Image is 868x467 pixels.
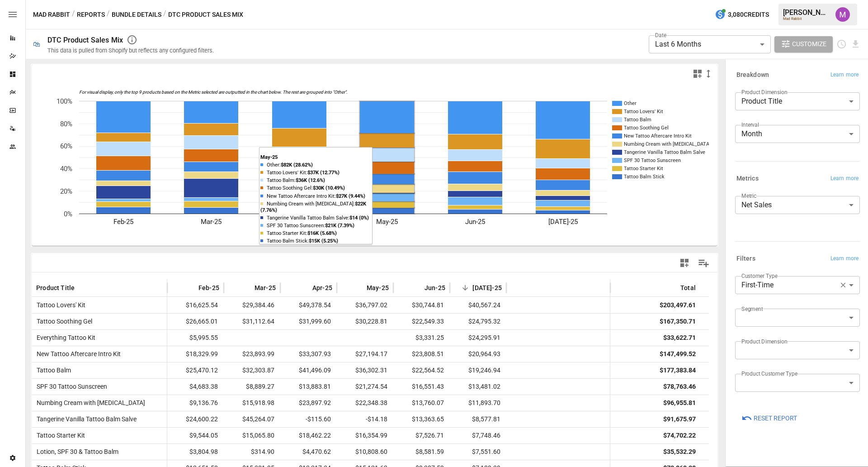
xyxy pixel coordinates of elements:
[299,281,311,294] button: Sort
[36,283,75,292] span: Product Title
[289,218,309,226] text: Apr-25
[33,301,85,309] span: Tattoo Lovers' Kit
[241,411,276,427] span: $45,264.07
[624,166,663,172] text: Tattoo Starter Kit
[33,367,71,374] span: Tattoo Balm
[47,47,214,54] div: This data is pulled from Shopify but reflects any configured filters.
[33,350,121,357] span: New Tattoo Aftercare Intro Kit
[830,254,859,263] span: Learn more
[163,9,166,20] div: /
[241,362,276,378] span: $32,303.87
[33,448,118,455] span: Lotion, SPF 30 & Tattoo Balm
[354,379,389,395] span: $21,274.54
[410,379,445,395] span: $16,551.43
[184,411,219,427] span: $24,600.22
[33,318,92,325] span: Tattoo Soothing Gel
[624,117,651,123] text: Tattoo Balm
[241,297,276,313] span: $29,384.46
[735,196,860,214] div: Net Sales
[297,362,332,378] span: $41,496.09
[836,39,847,49] button: Schedule report
[410,346,445,362] span: $23,808.51
[354,362,389,378] span: $36,302.31
[354,346,389,362] span: $27,194.17
[792,38,826,50] span: Customize
[297,379,332,395] span: $13,883.81
[754,413,797,424] span: Reset Report
[624,157,681,163] text: SPF 30 Tattoo Sunscreen
[354,314,389,329] span: $30,228.81
[414,428,445,443] span: $7,526.71
[467,297,502,313] span: $40,567.24
[354,444,389,460] span: $10,808.60
[33,383,107,390] span: SPF 30 Tattoo Sunscreen
[741,338,787,345] label: Product Dimension
[830,2,855,27] button: Umer Muhammed
[185,281,198,294] button: Sort
[663,330,696,346] div: $33,622.71
[467,362,502,378] span: $19,246.94
[354,395,389,411] span: $22,348.38
[364,411,389,427] span: -$14.18
[184,314,219,329] span: $26,665.01
[47,36,123,44] div: DTC Product Sales Mix
[471,444,502,460] span: $7,551.60
[774,36,833,52] button: Customize
[354,297,389,313] span: $36,797.02
[736,174,759,184] h6: Metrics
[367,283,389,292] span: May-25
[107,9,110,20] div: /
[465,218,485,226] text: Jun-25
[830,71,859,80] span: Learn more
[472,283,502,292] span: [DATE]-25
[835,7,850,22] div: Umer Muhammed
[467,346,502,362] span: $20,964.93
[201,218,222,226] text: Mar-25
[741,121,759,129] label: Interval
[663,428,696,443] div: $74,702.22
[459,281,472,294] button: Sort
[297,314,332,329] span: $31,999.60
[33,415,137,423] span: Tangerine Vanilla Tattoo Balm Salve
[741,88,787,96] label: Product Dimension
[32,83,709,246] svg: A chart.
[297,428,332,443] span: $18,462.22
[184,362,219,378] span: $25,470.12
[60,142,72,150] text: 60%
[655,31,666,39] label: Date
[467,330,502,346] span: $24,295.91
[850,39,861,49] button: Download report
[60,187,72,195] text: 20%
[467,314,502,329] span: $24,795.32
[75,281,88,294] button: Sort
[660,362,696,378] div: $177,383.84
[741,192,756,200] label: Metric
[735,410,803,426] button: Reset Report
[255,283,276,292] span: Mar-25
[33,432,85,439] span: Tattoo Starter Kit
[250,444,276,460] span: $314.90
[736,70,769,80] h6: Breakdown
[188,428,219,443] span: $9,544.05
[64,210,72,218] text: 0%
[660,297,696,313] div: $203,497.61
[72,9,75,20] div: /
[312,283,332,292] span: Apr-25
[410,411,445,427] span: $13,363.65
[354,428,389,443] span: $16,354.99
[79,90,348,95] text: For visual display, only the top 9 products based on the Metric selected are outputted in the cha...
[297,346,332,362] span: $33,307.93
[184,297,219,313] span: $16,625.54
[304,411,332,427] span: -$115.60
[663,395,696,411] div: $96,955.81
[188,379,219,395] span: $4,683.38
[736,254,755,264] h6: Filters
[376,218,398,226] text: May-25
[467,379,502,395] span: $13,481.02
[188,330,219,346] span: $5,995.55
[830,174,859,183] span: Learn more
[741,370,797,377] label: Product Customer Type
[693,253,714,273] button: Manage Columns
[353,281,366,294] button: Sort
